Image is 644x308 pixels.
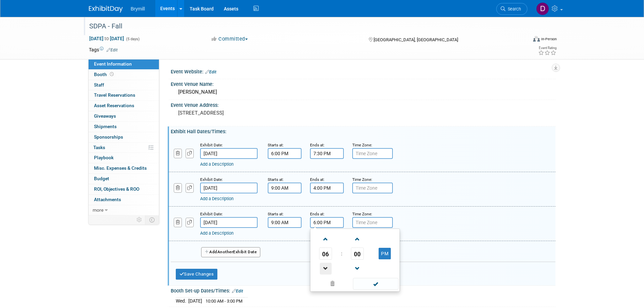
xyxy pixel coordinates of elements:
span: more [93,207,103,213]
input: End Time [310,217,344,228]
td: Wed. [176,297,188,304]
a: Playbook [89,153,159,163]
span: Budget [94,176,109,181]
small: Ends at: [310,177,325,182]
input: Date [200,183,258,193]
a: Staff [89,80,159,90]
small: Exhibit Date: [200,143,223,147]
span: Booth not reserved yet [109,72,115,77]
small: Starts at: [268,212,284,216]
a: Done [352,280,399,289]
button: PM [379,248,391,259]
div: Exhibit Hall Dates/Times: [171,126,555,135]
img: Format-Inperson.png [533,36,540,42]
a: Event Information [89,59,159,69]
div: Booth Set-up Dates/Times: [171,286,555,294]
small: Ends at: [310,143,325,147]
a: Decrement Hour [319,260,332,277]
input: Date [200,217,258,228]
pre: [STREET_ADDRESS] [178,110,324,116]
input: Start Time [268,148,302,159]
div: Event Rating [538,46,556,50]
a: Edit [205,70,216,74]
img: Delaney Bryne [536,2,549,15]
td: [DATE] [188,297,202,304]
a: Asset Reservations [89,101,159,111]
small: Ends at: [310,212,325,216]
input: Start Time [268,217,302,228]
a: Add a Description [200,162,234,167]
input: Start Time [268,183,302,193]
span: Tasks [93,145,105,150]
small: Time Zone: [352,177,372,182]
img: ExhibitDay [89,6,123,13]
td: : [340,247,343,260]
div: Event Format [487,35,557,45]
small: Starts at: [268,143,284,147]
button: AddAnotherExhibit Date [201,247,261,257]
div: Event Website: [171,67,555,75]
span: Booth [94,72,115,77]
div: [PERSON_NAME] [176,87,550,97]
a: Add a Description [200,196,234,201]
a: Increment Minute [351,230,364,247]
a: more [89,205,159,215]
span: Misc. Expenses & Credits [94,165,147,171]
td: Tags [89,46,118,53]
span: Shipments [94,124,117,129]
span: Brymill [131,6,145,11]
input: Date [200,148,258,159]
span: Playbook [94,155,114,160]
td: Personalize Event Tab Strip [134,215,145,224]
a: Travel Reservations [89,90,159,100]
span: (5 days) [125,37,140,41]
button: Committed [208,35,251,43]
a: ROI, Objectives & ROO [89,184,159,194]
a: Add a Description [200,231,234,236]
input: End Time [310,148,344,159]
span: Pick Hour [319,247,332,260]
span: Another [217,250,233,254]
span: to [103,36,110,41]
span: Asset Reservations [94,103,134,108]
a: Edit [106,48,118,52]
span: Event Information [94,61,132,67]
a: Attachments [89,195,159,205]
span: Giveaways [94,113,116,119]
span: Staff [94,82,104,88]
input: Time Zone [352,183,393,193]
small: Exhibit Date: [200,212,223,216]
div: In-Person [541,37,557,42]
div: SDPA - Fall [87,20,517,32]
span: Search [505,6,521,11]
small: Starts at: [268,177,284,182]
span: Attachments [94,197,121,202]
small: Time Zone: [352,143,372,147]
span: [DATE] [DATE] [89,35,124,42]
span: ROI, Objectives & ROO [94,186,139,192]
a: Misc. Expenses & Credits [89,163,159,173]
a: Tasks [89,143,159,153]
input: Time Zone [352,148,393,159]
td: Toggle Event Tabs [145,215,159,224]
small: Time Zone: [352,212,372,216]
span: [GEOGRAPHIC_DATA], [GEOGRAPHIC_DATA] [374,37,458,42]
a: Budget [89,174,159,184]
span: Sponsorships [94,134,123,140]
a: Shipments [89,122,159,132]
small: Exhibit Date: [200,177,223,182]
span: 10:00 AM - 3:00 PM [206,299,242,304]
input: End Time [310,183,344,193]
a: Search [496,3,527,15]
div: Event Venue Name: [171,79,555,88]
a: Decrement Minute [351,260,364,277]
a: Sponsorships [89,132,159,142]
a: Giveaways [89,111,159,121]
a: Booth [89,70,159,80]
span: Travel Reservations [94,92,135,98]
a: Clear selection [312,279,354,289]
input: Time Zone [352,217,393,228]
a: Edit [232,289,243,293]
span: Pick Minute [351,247,364,260]
a: Increment Hour [319,230,332,247]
